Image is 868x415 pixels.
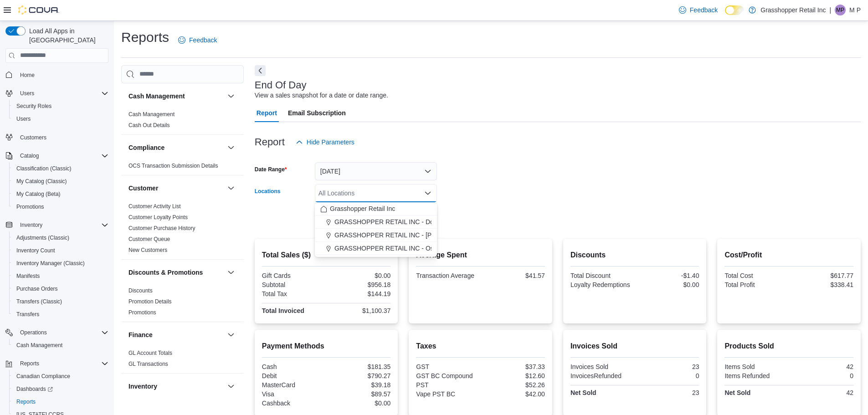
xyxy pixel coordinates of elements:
[9,100,112,113] button: Security Roles
[13,384,56,395] a: Dashboards
[791,363,853,370] div: 42
[760,5,826,15] p: Grasshopper Retail Inc
[128,350,172,356] a: GL Account Totals
[13,101,55,112] a: Security Roles
[9,188,112,200] button: My Catalog (Beta)
[128,111,175,118] span: Cash Management
[315,202,437,255] div: Choose from the following options
[128,247,167,253] a: New Customers
[16,285,58,292] span: Purchase Orders
[416,381,478,389] div: PST
[849,5,861,15] p: M P
[16,203,44,210] span: Promotions
[9,270,112,282] button: Manifests
[16,220,46,231] button: Inventory
[835,5,846,15] div: M P
[16,88,38,99] button: Users
[13,232,108,243] span: Adjustments (Classic)
[9,395,112,408] button: Reports
[20,360,39,367] span: Reports
[13,371,108,382] span: Canadian Compliance
[16,373,70,380] span: Canadian Compliance
[13,201,108,212] span: Promotions
[334,231,478,240] span: GRASSHOPPER RETAIL INC - [PERSON_NAME]
[13,340,66,351] a: Cash Management
[128,236,170,242] a: Customer Queue
[16,102,51,110] span: Security Roles
[13,340,108,351] span: Cash Management
[328,272,390,279] div: $0.00
[16,150,42,161] button: Catalog
[328,290,390,297] div: $144.19
[9,113,112,125] button: Users
[416,372,478,379] div: GST BC Compound
[13,296,66,307] a: Transfers (Classic)
[16,234,69,241] span: Adjustments (Classic)
[128,143,164,152] h3: Compliance
[128,382,157,391] h3: Inventory
[128,287,153,294] a: Discounts
[128,349,172,357] span: GL Account Totals
[791,272,853,279] div: $617.77
[16,298,62,305] span: Transfers (Classic)
[2,326,112,339] button: Operations
[334,244,446,253] span: GRASSHOPPER RETAIL INC - Ospika
[262,281,324,288] div: Subtotal
[483,372,545,379] div: $12.60
[2,87,112,100] button: Users
[328,372,390,379] div: $790.27
[725,5,744,15] input: Dark Mode
[128,361,168,367] a: GL Transactions
[262,307,304,314] strong: Total Invoiced
[20,329,47,336] span: Operations
[262,363,324,370] div: Cash
[13,296,108,307] span: Transfers (Classic)
[16,132,108,143] span: Customers
[262,372,324,379] div: Debit
[315,215,437,229] button: GRASSHOPPER RETAIL INC - Downtown
[570,341,699,352] h2: Invoices Sold
[328,307,390,314] div: $1,100.37
[121,201,244,259] div: Customer
[128,92,224,101] button: Cash Management
[26,26,108,45] span: Load All Apps in [GEOGRAPHIC_DATA]
[416,390,478,398] div: Vape PST BC
[255,137,285,148] h3: Report
[724,389,750,396] strong: Net Sold
[9,295,112,308] button: Transfers (Classic)
[288,104,346,122] span: Email Subscription
[315,162,437,180] button: [DATE]
[16,69,108,81] span: Home
[226,329,236,340] button: Finance
[9,370,112,383] button: Canadian Compliance
[483,381,545,389] div: $52.26
[13,163,75,174] a: Classification (Classic)
[20,72,35,79] span: Home
[724,281,787,288] div: Total Profit
[226,183,236,194] button: Customer
[13,101,108,112] span: Security Roles
[128,122,170,128] a: Cash Out Details
[189,36,217,45] span: Feedback
[416,272,478,279] div: Transaction Average
[570,363,633,370] div: Invoices Sold
[791,372,853,379] div: 0
[255,91,388,100] div: View a sales snapshot for a date or date range.
[724,250,853,261] h2: Cost/Profit
[724,372,787,379] div: Items Refunded
[13,163,108,174] span: Classification (Classic)
[128,214,188,221] span: Customer Loyalty Points
[128,309,156,316] a: Promotions
[328,281,390,288] div: $956.18
[13,309,43,320] a: Transfers
[20,90,34,97] span: Users
[128,298,172,305] span: Promotion Details
[255,166,287,173] label: Date Range
[16,150,108,161] span: Catalog
[128,111,175,118] a: Cash Management
[16,88,108,99] span: Users
[226,91,236,102] button: Cash Management
[16,327,51,338] button: Operations
[121,285,244,322] div: Discounts & Promotions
